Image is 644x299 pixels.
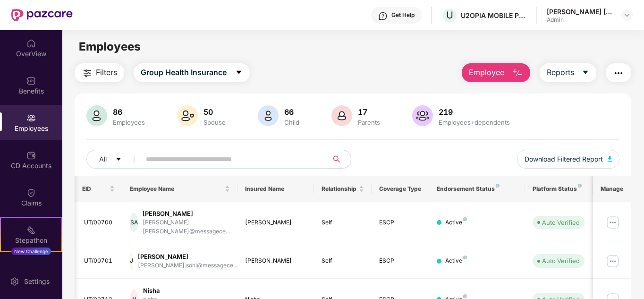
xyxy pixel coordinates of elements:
div: U2OPIA MOBILE PRIVATE LIMITED [461,11,527,20]
th: Manage [593,176,631,202]
span: caret-down [582,68,589,77]
img: svg+xml;base64,PHN2ZyB4bWxucz0iaHR0cDovL3d3dy53My5vcmcvMjAwMC9zdmciIHdpZHRoPSIyNCIgaGVpZ2h0PSIyNC... [82,68,93,79]
img: svg+xml;base64,PHN2ZyB4bWxucz0iaHR0cDovL3d3dy53My5vcmcvMjAwMC9zdmciIHhtbG5zOnhsaW5rPSJodHRwOi8vd3... [86,105,107,126]
div: [PERSON_NAME] [245,218,307,227]
button: Filters [75,63,124,82]
div: Auto Verified [542,218,580,227]
span: Group Health Insurance [141,67,227,78]
th: Insured Name [237,176,314,202]
span: caret-down [235,68,243,77]
span: search [328,155,346,163]
span: Employees [79,40,141,53]
div: UT/00701 [84,256,115,265]
img: svg+xml;base64,PHN2ZyB4bWxucz0iaHR0cDovL3d3dy53My5vcmcvMjAwMC9zdmciIHhtbG5zOnhsaW5rPSJodHRwOi8vd3... [608,156,612,162]
img: svg+xml;base64,PHN2ZyB4bWxucz0iaHR0cDovL3d3dy53My5vcmcvMjAwMC9zdmciIHdpZHRoPSI4IiBoZWlnaHQ9IjgiIH... [463,217,467,221]
div: 219 [437,107,512,117]
img: New Pazcare Logo [11,9,73,21]
th: EID [75,176,123,202]
div: Employees [111,119,147,126]
div: ESCP [379,256,422,265]
span: EID [82,185,108,193]
img: svg+xml;base64,PHN2ZyB4bWxucz0iaHR0cDovL3d3dy53My5vcmcvMjAwMC9zdmciIHhtbG5zOnhsaW5rPSJodHRwOi8vd3... [412,105,433,126]
img: svg+xml;base64,PHN2ZyB4bWxucz0iaHR0cDovL3d3dy53My5vcmcvMjAwMC9zdmciIHhtbG5zOnhsaW5rPSJodHRwOi8vd3... [331,105,352,126]
div: 66 [282,107,301,117]
div: Get Help [391,11,415,19]
img: svg+xml;base64,PHN2ZyB4bWxucz0iaHR0cDovL3d3dy53My5vcmcvMjAwMC9zdmciIHhtbG5zOnhsaW5rPSJodHRwOi8vd3... [512,68,523,79]
img: svg+xml;base64,PHN2ZyBpZD0iQmVuZWZpdHMiIHhtbG5zPSJodHRwOi8vd3d3LnczLm9yZy8yMDAwL3N2ZyIgd2lkdGg9Ij... [26,76,36,85]
img: svg+xml;base64,PHN2ZyBpZD0iQ2xhaW0iIHhtbG5zPSJodHRwOi8vd3d3LnczLm9yZy8yMDAwL3N2ZyIgd2lkdGg9IjIwIi... [26,188,36,197]
button: Group Health Insurancecaret-down [134,63,250,82]
span: Reports [547,67,574,78]
div: 86 [111,107,147,117]
div: SA [130,213,138,232]
span: Download Filtered Report [525,154,603,164]
div: Auto Verified [542,256,580,265]
div: J [130,252,133,271]
img: svg+xml;base64,PHN2ZyB4bWxucz0iaHR0cDovL3d3dy53My5vcmcvMjAwMC9zdmciIHdpZHRoPSI4IiBoZWlnaHQ9IjgiIH... [578,184,582,188]
div: Admin [547,16,613,24]
th: Relationship [314,176,372,202]
div: Employees+dependents [437,119,512,126]
img: svg+xml;base64,PHN2ZyBpZD0iSG9tZSIgeG1sbnM9Imh0dHA6Ly93d3cudzMub3JnLzIwMDAvc3ZnIiB3aWR0aD0iMjAiIG... [26,39,36,48]
div: Nisha [143,286,230,295]
img: svg+xml;base64,PHN2ZyBpZD0iRW1wbG95ZWVzIiB4bWxucz0iaHR0cDovL3d3dy53My5vcmcvMjAwMC9zdmciIHdpZHRoPS... [26,113,36,123]
img: svg+xml;base64,PHN2ZyBpZD0iSGVscC0zMngzMiIgeG1sbnM9Imh0dHA6Ly93d3cudzMub3JnLzIwMDAvc3ZnIiB3aWR0aD... [378,11,388,21]
img: svg+xml;base64,PHN2ZyB4bWxucz0iaHR0cDovL3d3dy53My5vcmcvMjAwMC9zdmciIHhtbG5zOnhsaW5rPSJodHRwOi8vd3... [258,105,279,126]
div: 17 [356,107,382,117]
span: Employee [469,67,504,78]
div: Spouse [202,119,228,126]
div: ESCP [379,218,422,227]
img: svg+xml;base64,PHN2ZyB4bWxucz0iaHR0cDovL3d3dy53My5vcmcvMjAwMC9zdmciIHhtbG5zOnhsaW5rPSJodHRwOi8vd3... [177,105,198,126]
th: Coverage Type [372,176,429,202]
div: UT/00700 [84,218,115,227]
img: manageButton [605,215,620,230]
span: U [446,9,453,21]
span: caret-down [115,156,122,163]
button: Reportscaret-down [540,63,596,82]
div: Child [282,119,301,126]
div: Settings [21,277,52,286]
span: Filters [96,67,117,78]
div: Platform Status [533,185,585,193]
div: [PERSON_NAME].soni@messagece... [138,261,237,270]
button: Download Filtered Report [517,150,620,169]
div: [PERSON_NAME] [143,209,230,218]
img: svg+xml;base64,PHN2ZyB4bWxucz0iaHR0cDovL3d3dy53My5vcmcvMjAwMC9zdmciIHdpZHRoPSI4IiBoZWlnaHQ9IjgiIH... [463,256,467,259]
div: Endorsement Status [437,185,517,193]
button: Employee [462,63,530,82]
img: svg+xml;base64,PHN2ZyBpZD0iRW5kb3JzZW1lbnRzIiB4bWxucz0iaHR0cDovL3d3dy53My5vcmcvMjAwMC9zdmciIHdpZH... [26,263,36,272]
div: Active [445,218,467,227]
img: svg+xml;base64,PHN2ZyB4bWxucz0iaHR0cDovL3d3dy53My5vcmcvMjAwMC9zdmciIHdpZHRoPSIyMSIgaGVpZ2h0PSIyMC... [26,225,36,235]
th: Employee Name [122,176,237,202]
div: [PERSON_NAME].[PERSON_NAME]@messagece... [143,218,230,236]
div: New Challenge [11,248,51,255]
div: [PERSON_NAME] [PERSON_NAME] [547,7,613,16]
span: Relationship [322,185,357,193]
span: All [99,154,107,164]
div: Active [445,256,467,265]
img: svg+xml;base64,PHN2ZyBpZD0iU2V0dGluZy0yMHgyMCIgeG1sbnM9Imh0dHA6Ly93d3cudzMub3JnLzIwMDAvc3ZnIiB3aW... [10,277,19,286]
div: Self [322,218,364,227]
div: Self [322,256,364,265]
button: search [328,150,351,169]
img: svg+xml;base64,PHN2ZyB4bWxucz0iaHR0cDovL3d3dy53My5vcmcvMjAwMC9zdmciIHdpZHRoPSI4IiBoZWlnaHQ9IjgiIH... [463,294,467,298]
img: svg+xml;base64,PHN2ZyB4bWxucz0iaHR0cDovL3d3dy53My5vcmcvMjAwMC9zdmciIHdpZHRoPSI4IiBoZWlnaHQ9IjgiIH... [496,184,500,188]
button: Allcaret-down [86,150,144,169]
img: svg+xml;base64,PHN2ZyBpZD0iQ0RfQWNjb3VudHMiIGRhdGEtbmFtZT0iQ0QgQWNjb3VudHMiIHhtbG5zPSJodHRwOi8vd3... [26,151,36,160]
img: svg+xml;base64,PHN2ZyB4bWxucz0iaHR0cDovL3d3dy53My5vcmcvMjAwMC9zdmciIHdpZHRoPSIyNCIgaGVpZ2h0PSIyNC... [613,68,624,79]
img: manageButton [605,254,620,269]
div: Stepathon [1,236,61,245]
span: Employee Name [130,185,223,193]
img: svg+xml;base64,PHN2ZyBpZD0iRHJvcGRvd24tMzJ4MzIiIHhtbG5zPSJodHRwOi8vd3d3LnczLm9yZy8yMDAwL3N2ZyIgd2... [623,11,631,19]
div: [PERSON_NAME] [245,256,307,265]
div: [PERSON_NAME] [138,252,237,261]
div: Parents [356,119,382,126]
div: 50 [202,107,228,117]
